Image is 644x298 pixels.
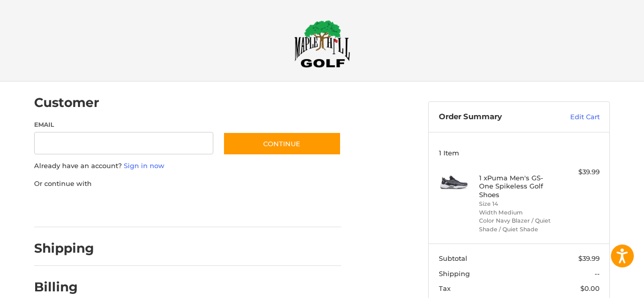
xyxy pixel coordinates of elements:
[223,132,341,155] button: Continue
[479,200,557,208] li: Size 14
[124,161,164,170] a: Sign in now
[559,167,600,177] div: $39.99
[479,208,557,217] li: Width Medium
[578,254,600,262] span: $39.99
[294,20,350,68] img: Maple Hill Golf
[439,254,467,262] span: Subtotal
[31,199,107,217] iframe: PayPal-paypal
[34,279,94,295] h2: Billing
[34,240,94,256] h2: Shipping
[479,216,557,233] li: Color Navy Blazer / Quiet Shade / Quiet Shade
[439,149,600,157] h3: 1 Item
[34,179,341,189] p: Or continue with
[34,95,99,111] h2: Customer
[548,112,600,122] a: Edit Cart
[439,112,548,122] h3: Order Summary
[479,174,557,199] h4: 1 x Puma Men's GS-One Spikeless Golf Shoes
[34,161,341,171] p: Already have an account?
[117,199,193,217] iframe: PayPal-paylater
[34,120,213,129] label: Email
[204,199,280,217] iframe: PayPal-venmo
